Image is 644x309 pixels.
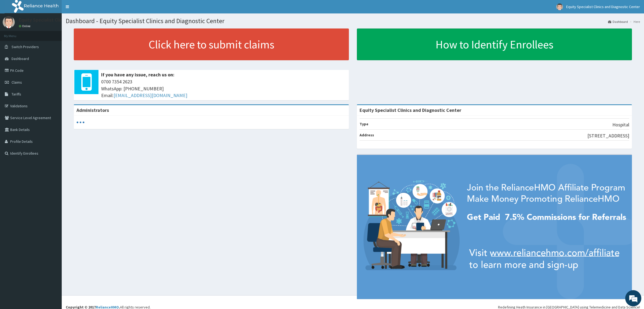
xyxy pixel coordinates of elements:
img: provider-team-banner.png [357,155,632,299]
a: Online [19,24,32,28]
p: [STREET_ADDRESS] [587,132,629,139]
strong: Equity Specialist Clinics and Diagnostic Center [360,107,461,113]
a: [EMAIL_ADDRESS][DOMAIN_NAME] [114,92,187,98]
span: Claims [12,80,22,85]
span: Switch Providers [12,44,39,49]
p: Equity Specialist Clinics and Diagnostic Center [19,17,116,22]
a: How to Identify Enrollees [357,29,632,60]
b: Type [360,122,368,126]
a: Click here to submit claims [74,29,349,60]
span: 0700 7354 2623 WhatsApp: [PHONE_NUMBER] Email: [101,78,346,99]
b: Address [360,133,374,137]
img: User Image [556,3,563,10]
img: User Image [3,16,15,28]
b: If you have any issue, reach us on: [101,72,174,78]
span: Dashboard [12,56,29,61]
a: Dashboard [608,19,628,24]
b: Administrators [76,107,109,113]
svg: audio-loading [76,118,85,126]
span: Tariffs [12,92,21,97]
h1: Dashboard - Equity Specialist Clinics and Diagnostic Center [66,17,640,24]
li: Here [628,19,640,24]
p: Hospital [612,121,629,128]
span: Equity Specialist Clinics and Diagnostic Center [566,4,640,9]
